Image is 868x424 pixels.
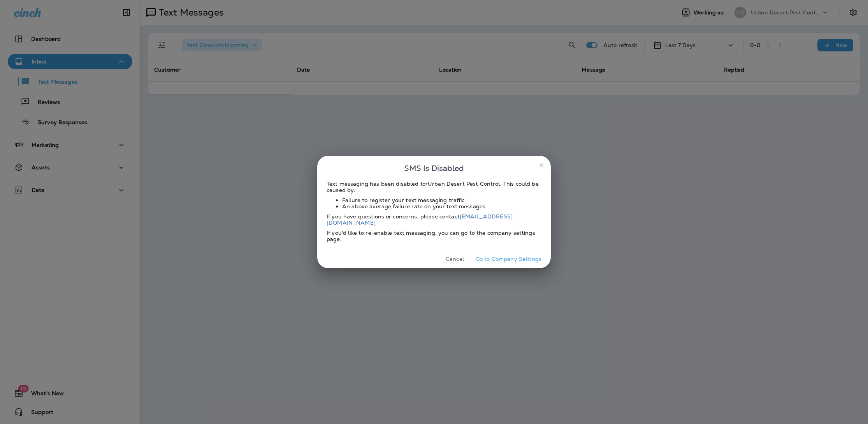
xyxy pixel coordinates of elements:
a: [EMAIL_ADDRESS][DOMAIN_NAME] [327,213,513,226]
div: Text messaging has been disabled for Urban Desert Pest Control . This could be caused by: [327,181,541,193]
li: Failure to register your text messaging traffic [342,197,541,203]
li: An above average failure rate on your text messages [342,203,541,209]
div: If you have questions or concerns, please contact [327,213,541,226]
div: If you'd like to re-enable text messaging, you can go to the company settings page. [327,230,541,242]
button: close [535,159,548,171]
button: Cancel [440,253,469,265]
span: SMS Is Disabled [404,162,464,174]
button: Go to Company Settings [473,253,545,265]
